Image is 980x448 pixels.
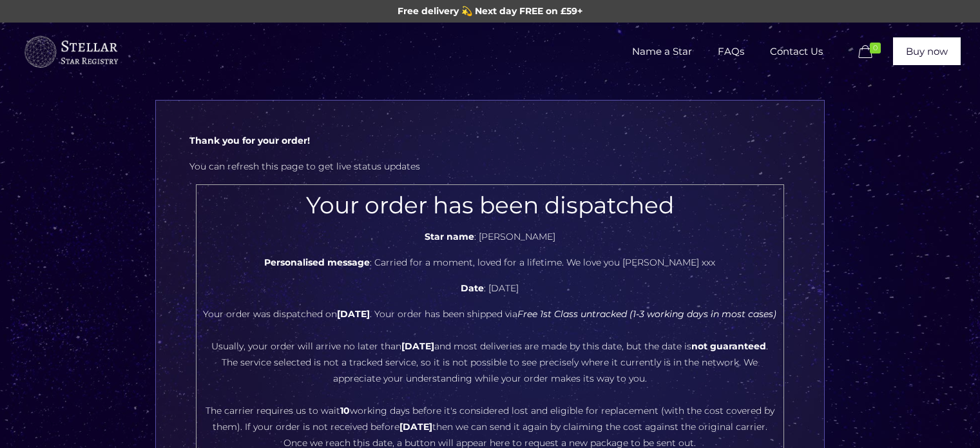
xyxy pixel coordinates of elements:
[757,23,836,81] a: Contact Us
[189,159,791,175] p: You can refresh this page to get live status updates
[619,23,705,81] a: Name a Star
[517,308,776,320] i: Free 1st Class untracked (1-3 working days in most cases)
[398,5,582,17] span: Free delivery 💫 Next day FREE on £59+
[264,257,370,268] b: Personalised message
[203,191,777,219] h2: Your order has been dispatched
[870,43,881,54] span: 0
[203,280,777,297] p: : [DATE]
[757,32,836,71] span: Contact Us
[691,340,766,352] b: not guaranteed
[203,255,777,271] p: : Carried for a moment, loved for a lifetime. We love you [PERSON_NAME] xxx
[337,308,370,320] b: [DATE]
[401,340,434,352] b: [DATE]
[23,23,119,81] a: Buy a Star
[619,32,705,71] span: Name a Star
[705,23,757,81] a: FAQs
[893,37,961,65] a: Buy now
[189,135,310,146] b: Thank you for your order!
[425,231,474,242] b: Star name
[856,44,887,60] a: 0
[23,33,119,72] img: buyastar-logo-transparent
[340,405,350,416] b: 10
[705,32,757,71] span: FAQs
[203,229,777,245] p: : [PERSON_NAME]
[399,421,432,433] b: [DATE]
[461,282,484,294] b: Date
